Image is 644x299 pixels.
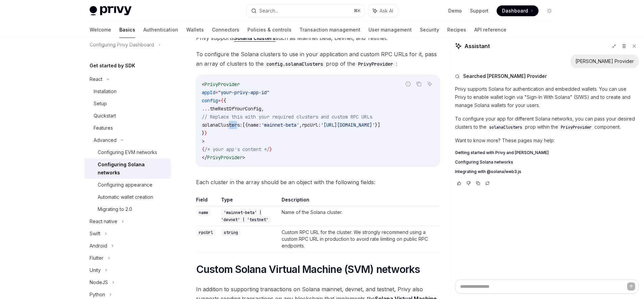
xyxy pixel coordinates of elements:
[90,242,107,250] div: Android
[90,22,111,38] a: Welcome
[447,22,466,38] a: Recipes
[196,33,440,43] span: Privy supports such as Mainnet Beta, Devnet, and Testnet.
[84,110,171,122] a: Quickstart
[218,196,279,206] th: Type
[207,154,242,161] span: PrivyProvider
[221,98,223,104] span: {
[90,6,132,16] img: light logo
[202,114,372,120] span: // Replace this with your required clusters and custom RPC URLs
[425,80,434,88] button: Ask AI
[202,98,218,104] span: config
[94,124,113,132] div: Features
[196,209,211,216] code: name
[98,193,153,201] div: Automatic wallet creation
[242,154,245,161] span: >
[544,5,555,16] button: Toggle dark mode
[246,5,365,17] button: Search...⌘K
[261,106,264,112] span: ,
[455,159,513,165] span: Configuring Solana networks
[94,136,117,144] div: Advanced
[98,181,152,189] div: Configuring appearance
[143,22,178,38] a: Authentication
[455,85,639,109] p: Privy supports Solana for authentication and embedded wallets. You can use Privy to enable wallet...
[455,169,521,174] span: Integrating with @solana/web3.js
[84,203,171,215] a: Migrating to 2.0
[202,81,205,87] span: <
[202,106,210,112] span: ...
[94,112,116,120] div: Quickstart
[119,22,135,38] a: Basics
[464,42,490,50] span: Assistant
[212,22,239,38] a: Connectors
[94,87,117,95] div: Installation
[455,159,639,165] a: Configuring Solana networks
[196,263,420,275] span: Custom Solana Virtual Machine (SVM) networks
[561,125,592,130] span: PrivyProvider
[302,122,321,128] span: rpcUrl:
[221,229,241,236] code: string
[279,226,440,252] td: Custom RPC URL for the cluster. We strongly recommend using a custom RPC URL in production to avo...
[321,122,375,128] span: '[URL][DOMAIN_NAME]'
[474,22,506,38] a: API reference
[300,22,360,38] a: Transaction management
[205,130,207,136] span: }
[354,8,361,14] span: ⌘ K
[269,146,272,152] span: }
[98,148,157,156] div: Configuring EVM networks
[420,22,439,38] a: Security
[90,75,102,83] div: React
[90,62,135,70] h5: Get started by SDK
[90,254,103,262] div: Flutter
[375,122,380,128] span: }]
[98,161,167,177] div: Configuring Solana networks
[404,80,412,88] button: Report incorrect code
[202,122,242,128] span: solanaClusters:
[90,266,101,274] div: Unity
[234,35,276,42] a: Solana clusters
[575,58,634,65] div: [PERSON_NAME] Provider
[627,282,635,291] button: Send message
[90,230,100,238] div: Swift
[90,291,105,299] div: Python
[90,278,108,286] div: NodeJS
[368,5,398,17] button: Ask AI
[215,89,218,95] span: =
[202,89,215,95] span: appId
[497,5,539,16] a: Dashboard
[196,229,216,236] code: rpcUrl
[94,100,107,108] div: Setup
[186,22,204,38] a: Wallets
[196,177,440,187] span: Each cluster in the array should be an object with the following fields:
[90,217,117,226] div: React native
[259,7,278,15] div: Search...
[218,98,221,104] span: =
[196,196,218,206] th: Field
[455,115,639,131] p: To configure your app for different Solana networks, you can pass your desired clusters to the pr...
[261,122,299,128] span: 'mainnet-beta'
[242,122,248,128] span: [{
[264,60,326,68] code: config.solanaClusters
[470,7,488,14] a: Support
[202,146,205,152] span: {
[455,169,639,174] a: Integrating with @solana/web3.js
[84,146,171,158] a: Configuring EVM networks
[221,209,271,223] code: 'mainnet-beta' | 'devnet' | 'testnet'
[84,191,171,203] a: Automatic wallet creation
[218,89,269,95] span: "your-privy-app-id"
[489,125,522,130] span: solanaClusters
[463,73,547,80] span: Searched [PERSON_NAME] Provider
[84,158,171,179] a: Configuring Solana networks
[455,136,639,145] p: Want to know more? These pages may help:
[205,81,240,87] span: PrivyProvider
[202,138,205,144] span: >
[279,196,440,206] th: Description
[247,22,291,38] a: Policies & controls
[414,80,423,88] button: Copy the contents from the code block
[205,146,269,152] span: /* your app's content */
[223,98,226,104] span: {
[210,106,261,112] span: theRestOfYourConfig
[84,122,171,134] a: Features
[299,122,302,128] span: ,
[455,150,549,155] span: Getting started with Privy and [PERSON_NAME]
[502,7,528,14] span: Dashboard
